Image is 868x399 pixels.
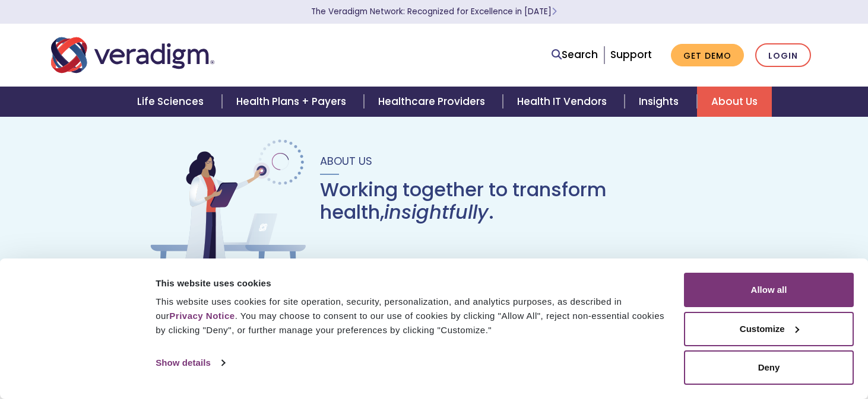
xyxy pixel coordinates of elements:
a: Health Plans + Payers [222,87,364,117]
em: insightfully [384,199,489,225]
a: Privacy Notice [169,311,235,321]
button: Allow all [684,273,854,307]
a: About Us [697,87,772,117]
a: Health IT Vendors [503,87,625,117]
button: Deny [684,350,854,385]
a: Login [755,43,811,68]
div: This website uses cookies for site operation, security, personalization, and analytics purposes, ... [156,295,670,337]
span: Learn More [552,6,557,17]
a: Life Sciences [123,87,221,117]
a: Show details [156,354,224,372]
span: About Us [320,154,372,168]
button: Customize [684,312,854,346]
a: The Veradigm Network: Recognized for Excellence in [DATE]Learn More [311,6,557,17]
h1: Working together to transform health, . [320,178,721,224]
img: Veradigm logo [51,36,214,75]
div: This website uses cookies [156,276,670,291]
a: Get Demo [671,44,744,67]
a: Insights [625,87,696,117]
a: Support [610,47,652,62]
a: Search [552,47,598,63]
a: Healthcare Providers [364,87,503,117]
